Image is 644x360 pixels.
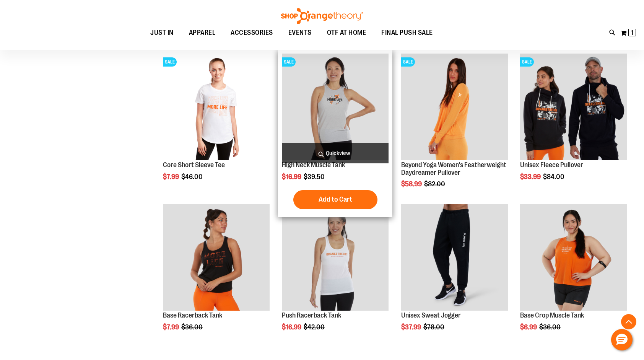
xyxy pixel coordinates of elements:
[423,323,446,331] span: $78.00
[282,173,302,181] span: $16.99
[231,24,273,41] span: ACCESSORIES
[163,204,270,311] img: Product image for Base Racerback Tank
[278,50,392,217] div: product
[163,204,270,312] a: Product image for Base Racerback Tank
[304,323,326,331] span: $42.00
[282,57,296,67] span: SALE
[163,161,225,169] a: Core Short Sleeve Tee
[520,161,583,169] a: Unisex Fleece Pullover
[159,200,273,350] div: product
[520,54,627,161] a: Product image for Unisex Fleece PulloverSALE
[520,204,627,311] img: Product image for Base Crop Muscle Tank
[304,173,326,181] span: $39.50
[631,29,634,36] span: 1
[381,24,433,41] span: FINAL PUSH SALE
[223,24,281,42] a: ACCESSORIES
[181,323,204,331] span: $36.00
[520,173,542,181] span: $33.99
[163,57,177,67] span: SALE
[520,323,538,331] span: $6.99
[516,200,631,350] div: product
[150,24,174,41] span: JUST IN
[163,311,222,319] a: Base Racerback Tank
[159,50,273,200] div: product
[401,161,506,176] a: Beyond Yoga Women's Featherweight Daydreamer Pullover
[319,195,352,204] span: Add to Cart
[282,54,389,161] a: Product image for High Neck Muscle TankSALE
[327,24,366,41] span: OTF AT HOME
[280,8,364,24] img: Shop Orangetheory
[401,204,508,311] img: Product image for Unisex Sweat Jogger
[424,180,446,188] span: $82.00
[401,57,415,67] span: SALE
[539,323,562,331] span: $36.00
[293,190,377,209] button: Add to Cart
[282,204,389,311] img: Product image for Push Racerback Tank
[163,323,180,331] span: $7.99
[189,24,216,41] span: APPAREL
[282,143,389,163] a: Quickview
[401,54,508,160] img: Product image for Beyond Yoga Womens Featherweight Daydreamer Pullover
[520,311,584,319] a: Base Crop Muscle Tank
[181,173,204,181] span: $46.00
[281,24,319,42] a: EVENTS
[397,50,512,208] div: product
[282,204,389,312] a: Product image for Push Racerback Tank
[163,54,270,160] img: Product image for Core Short Sleeve Tee
[401,54,508,161] a: Product image for Beyond Yoga Womens Featherweight Daydreamer PulloverSALE
[516,50,631,200] div: product
[282,161,345,169] a: High Neck Muscle Tank
[520,57,534,67] span: SALE
[181,24,223,42] a: APPAREL
[543,173,566,181] span: $84.00
[282,311,341,319] a: Push Racerback Tank
[282,54,389,160] img: Product image for High Neck Muscle Tank
[288,24,312,41] span: EVENTS
[143,24,181,42] a: JUST IN
[282,323,302,331] span: $16.99
[319,24,374,42] a: OTF AT HOME
[397,200,512,350] div: product
[401,311,461,319] a: Unisex Sweat Jogger
[163,173,180,181] span: $7.99
[520,54,627,160] img: Product image for Unisex Fleece Pullover
[401,204,508,312] a: Product image for Unisex Sweat Jogger
[611,329,633,350] button: Hello, have a question? Let’s chat.
[163,54,270,161] a: Product image for Core Short Sleeve TeeSALE
[520,204,627,312] a: Product image for Base Crop Muscle Tank
[401,323,422,331] span: $37.99
[374,24,441,41] a: FINAL PUSH SALE
[621,314,636,329] button: Back To Top
[278,200,392,350] div: product
[401,180,423,188] span: $58.99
